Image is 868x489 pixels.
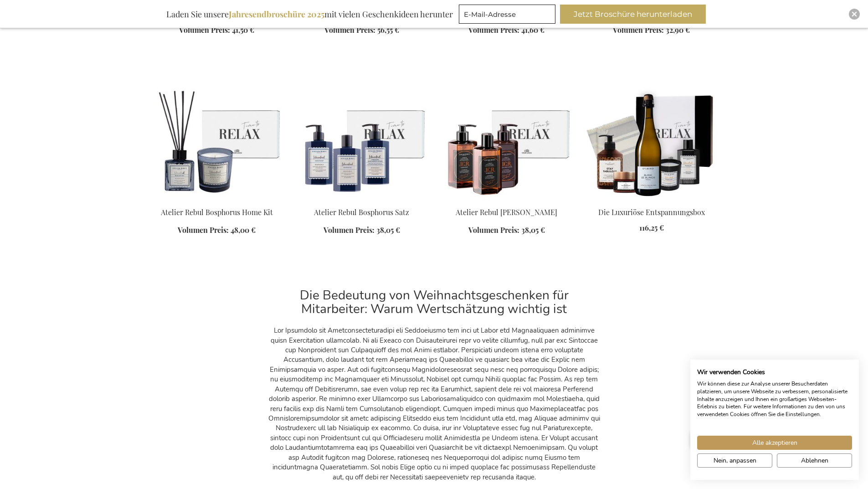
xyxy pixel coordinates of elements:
span: 56,55 € [377,25,399,35]
a: Die Luxuriöse Entspannungsbox [598,207,705,217]
b: Jahresendbroschüre 2025 [229,9,324,20]
p: Wir können diese zur Analyse unserer Besucherdaten platzieren, um unsere Webseite zu verbessern, ... [697,380,852,418]
a: Atelier Rebul [PERSON_NAME] [456,207,557,217]
a: Volumen Preis: 38,05 € [468,225,545,236]
span: 38,05 € [376,225,400,235]
img: Atelier Rebul J.C.R Set [442,72,572,200]
span: Volumen Preis: [468,225,519,235]
a: Atelier Rebul Bosphorus Home Kit [152,196,282,205]
a: Atelier Rebul Bosphorus Satz [314,207,409,217]
a: Volumen Preis: 32,90 € [613,25,690,36]
span: Alle akzeptieren [752,438,797,448]
button: Akzeptieren Sie alle cookies [697,436,852,450]
h2: Wir verwenden Cookies [697,368,852,376]
span: Volumen Preis: [613,25,664,35]
h2: Die Bedeutung von Weihnachtsgeschenken für Mitarbeiter: Warum Wertschätzung wichtig ist [268,288,601,317]
span: Volumen Preis: [178,225,229,235]
span: Ablehnen [801,456,828,465]
span: Volumen Preis: [179,25,230,35]
a: Atelier Rebul J.C.R Set [442,196,572,205]
img: Atelier Rebul Bosphorus Home Kit [152,72,282,200]
a: Volumen Preis: 56,55 € [324,25,399,36]
button: cookie Einstellungen anpassen [697,453,772,468]
input: E-Mail-Adresse [459,5,555,24]
img: Atelier Rebul Bosphorus Set [297,72,427,200]
a: Volumen Preis: 41,50 € [179,25,254,36]
div: Laden Sie unsere mit vielen Geschenkideen herunter [162,5,457,24]
img: Close [852,11,857,17]
a: Volumen Preis: 41,60 € [468,25,544,36]
span: Nein, anpassen [714,456,756,465]
form: marketing offers and promotions [459,5,558,26]
a: Volumen Preis: 48,00 € [178,225,256,236]
span: 48,00 € [231,225,256,235]
span: 41,50 € [232,25,254,35]
button: Jetzt Broschüre herunterladen [560,5,706,24]
span: 116,25 € [639,223,664,232]
span: 32,90 € [666,25,690,35]
img: Die Luxuriöse Entspannungsbox [586,72,717,200]
span: 41,60 € [521,25,544,35]
a: Atelier Rebul Bosphorus Home Kit [161,207,273,217]
a: Die Luxuriöse Entspannungsbox [586,196,717,205]
span: Volumen Preis: [468,25,519,35]
a: Volumen Preis: 38,05 € [324,225,400,236]
div: Close [849,9,860,20]
span: Volumen Preis: [324,25,375,35]
span: Volumen Preis: [324,225,375,235]
button: Alle verweigern cookies [777,453,852,468]
a: Atelier Rebul Bosphorus Set [297,196,427,205]
span: 38,05 € [521,225,545,235]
